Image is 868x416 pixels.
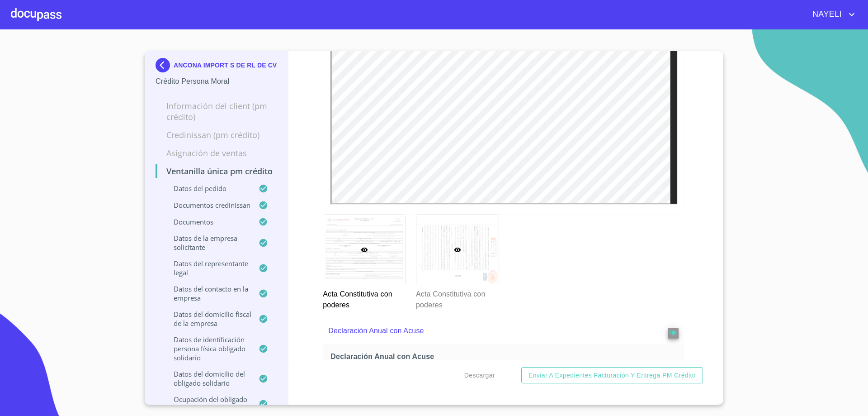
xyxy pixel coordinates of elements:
[156,310,259,328] p: Datos del domicilio fiscal de la empresa
[156,284,259,302] p: Datos del contacto en la empresa
[156,166,277,177] p: Ventanilla única PM crédito
[174,62,277,69] p: ANCONA IMPORT S DE RL DE CV
[156,369,259,387] p: Datos del Domicilio del Obligado Solidario
[156,58,277,76] div: ANCONA IMPORT S DE RL DE CV
[156,335,259,362] p: Datos de Identificación Persona Física Obligado Solidario
[330,352,680,361] span: Declaración Anual con Acuse
[156,148,277,158] p: Asignación de Ventas
[521,367,703,384] button: Enviar a Expedientes Facturación y Entrega PM crédito
[156,184,259,193] p: Datos del pedido
[156,395,259,413] p: Ocupación del Obligado Solidario
[156,234,259,252] p: Datos de la empresa solicitante
[464,370,495,381] span: Descargar
[528,370,696,381] span: Enviar a Expedientes Facturación y Entrega PM crédito
[806,7,857,22] button: account of current user
[461,367,499,384] button: Descargar
[156,217,259,226] p: Documentos
[156,58,174,72] img: Docupass spot blue
[806,7,846,22] span: NAYELI
[156,100,277,122] p: Información del Client (PM crédito)
[156,201,259,210] p: Documentos CrediNissan
[328,325,643,336] p: Declaración Anual con Acuse
[156,76,277,87] p: Crédito Persona Moral
[156,129,277,140] p: Credinissan (PM crédito)
[668,328,679,339] button: reject
[156,259,259,277] p: Datos del representante legal
[416,285,498,311] p: Acta Constitutiva con poderes
[323,285,405,311] p: Acta Constitutiva con poderes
